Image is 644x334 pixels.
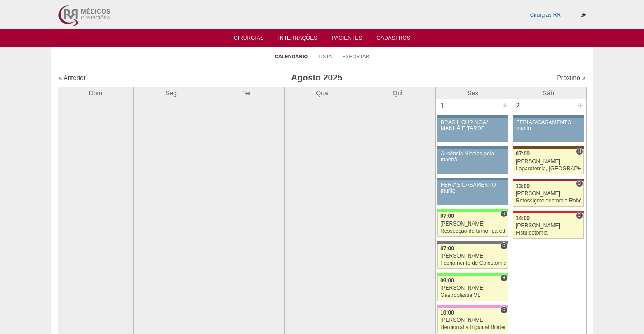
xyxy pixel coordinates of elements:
[440,325,506,330] div: Herniorrafia Inguinal Bilateral
[437,180,508,205] a: FÉRIAS/CASAMENTO murilo
[376,35,410,44] a: Cadastros
[516,166,581,172] div: Laparotomia, [GEOGRAPHIC_DATA], Drenagem, Bridas
[437,305,508,308] div: Key: Albert Einstein
[440,245,454,252] span: 07:00
[437,273,508,276] div: Key: Brasil
[576,180,583,187] span: Consultório
[437,178,508,180] div: Key: Aviso
[284,87,360,99] th: Qua
[332,35,362,44] a: Pacientes
[360,87,435,99] th: Qui
[511,99,525,113] div: 2
[58,87,133,99] th: Dom
[500,274,507,282] span: Hospital
[511,87,586,99] th: Sáb
[500,210,507,217] span: Hospital
[437,146,508,149] div: Key: Aviso
[440,292,506,298] div: Gastroplastia VL
[440,260,506,266] div: Fechamento de Colostomia ou Enterostomia
[440,221,506,227] div: [PERSON_NAME]
[577,99,584,111] div: +
[343,53,370,60] a: Exportar
[516,191,581,197] div: [PERSON_NAME]
[513,115,583,118] div: Key: Aviso
[516,215,530,221] span: 14:00
[513,118,583,142] a: FÉRIAS/CASAMENTO murilo
[133,87,209,99] th: Seg
[437,244,508,269] a: C 07:00 [PERSON_NAME] Fechamento de Colostomia ou Enterostomia
[500,242,507,249] span: Consultório
[513,146,583,149] div: Key: Santa Joana
[576,148,583,155] span: Hospital
[513,213,583,239] a: C 14:00 [PERSON_NAME] Fistulectomia
[185,71,448,85] h3: Agosto 2025
[441,151,505,163] div: Ausência Nicolas pela manhã
[437,118,508,142] a: BRASIL CURINGA/ MANHÃ E TARDE
[516,198,581,204] div: Retossigmoidectomia Robótica
[513,149,583,174] a: H 07:00 [PERSON_NAME] Laparotomia, [GEOGRAPHIC_DATA], Drenagem, Bridas
[516,183,530,189] span: 13:00
[516,230,581,236] div: Fistulectomia
[516,151,530,157] span: 07:00
[441,182,505,194] div: FÉRIAS/CASAMENTO murilo
[437,276,508,301] a: H 09:00 [PERSON_NAME] Gastroplastia VL
[437,115,508,118] div: Key: Aviso
[516,223,581,229] div: [PERSON_NAME]
[501,99,509,111] div: +
[437,209,508,212] div: Key: Brasil
[440,310,454,316] span: 10:00
[516,120,581,132] div: FÉRIAS/CASAMENTO murilo
[513,179,583,181] div: Key: Sírio Libanês
[278,35,318,44] a: Internações
[209,87,284,99] th: Ter
[437,241,508,244] div: Key: Santa Catarina
[440,228,506,234] div: Ressecção de tumor parede abdominal pélvica
[436,99,450,113] div: 1
[437,212,508,237] a: H 07:00 [PERSON_NAME] Ressecção de tumor parede abdominal pélvica
[500,306,507,314] span: Consultório
[576,212,583,219] span: Consultório
[513,211,583,213] div: Key: Assunção
[516,159,581,165] div: [PERSON_NAME]
[557,74,585,81] a: Próximo »
[437,149,508,174] a: Ausência Nicolas pela manhã
[437,308,508,333] a: C 10:00 [PERSON_NAME] Herniorrafia Inguinal Bilateral
[581,12,586,18] i: Sair
[513,181,583,207] a: C 13:00 [PERSON_NAME] Retossigmoidectomia Robótica
[441,120,505,132] div: BRASIL CURINGA/ MANHÃ E TARDE
[435,87,511,99] th: Sex
[234,35,264,42] a: Cirurgias
[440,213,454,219] span: 07:00
[440,285,506,291] div: [PERSON_NAME]
[440,278,454,284] span: 09:00
[440,253,506,259] div: [PERSON_NAME]
[530,12,561,18] a: Cirurgias RR
[59,74,86,81] a: « Anterior
[275,53,308,60] a: Calendário
[440,317,506,323] div: [PERSON_NAME]
[319,53,332,60] a: Lista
